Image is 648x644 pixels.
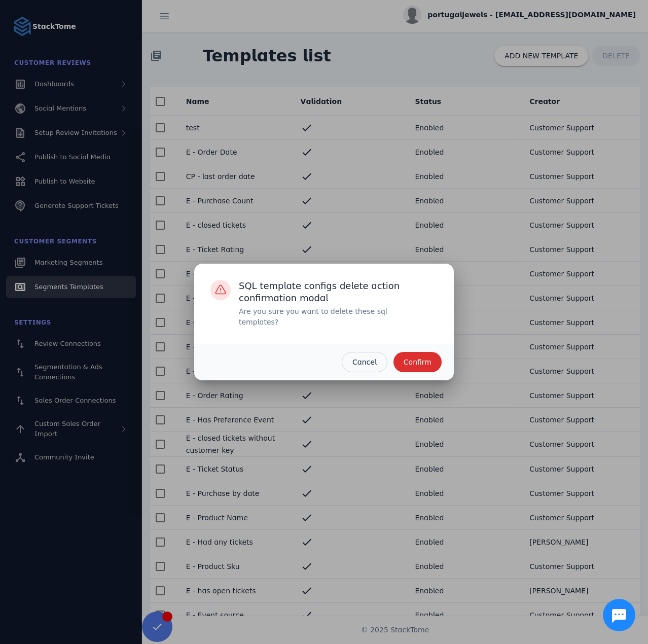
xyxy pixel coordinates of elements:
[393,352,442,372] button: Confirm
[404,359,431,366] span: Confirm
[352,359,377,366] span: Cancel
[239,306,421,328] div: Are you sure you want to delete these sql templates?
[239,280,421,304] div: SQL template configs delete action confirmation modal
[342,352,387,372] button: Cancel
